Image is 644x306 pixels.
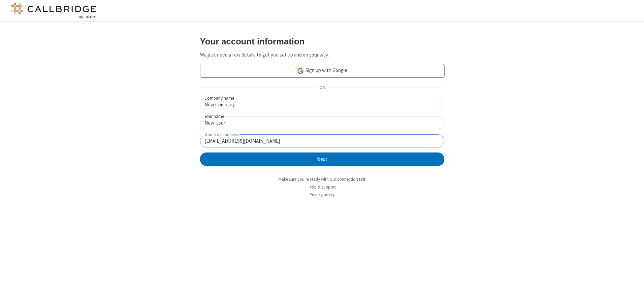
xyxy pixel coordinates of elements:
[200,134,444,147] input: Your email address
[317,83,327,93] span: OR
[309,184,336,190] a: Help & support
[297,67,304,75] img: google-icon.png
[279,176,365,182] a: Make sure you're ready with our connection test
[10,3,98,19] img: logo@2x.png
[200,64,444,77] a: Sign up with Google
[200,116,444,129] input: Your name
[310,192,335,198] a: Privacy policy
[200,98,444,111] input: Company name
[200,37,444,46] h3: Your account information
[200,152,444,166] button: Next
[200,51,444,59] p: We just need a few details to get you set up and on your way.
